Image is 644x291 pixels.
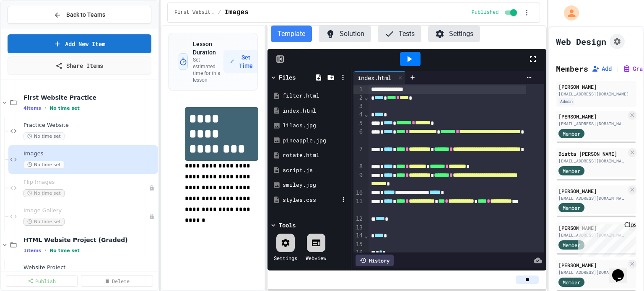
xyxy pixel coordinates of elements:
[353,85,364,94] div: 1
[224,8,249,18] span: Images
[149,185,155,191] div: Unpublished
[353,189,364,198] div: 10
[279,221,296,229] div: Tools
[306,254,326,262] div: Webview
[615,64,619,74] span: |
[558,98,574,105] div: Admin
[283,92,348,100] div: filter.html
[23,189,65,197] span: No time set
[223,50,261,73] button: Set Time
[563,278,580,286] span: Member
[3,3,58,53] div: Chat with us now!Close
[49,248,80,253] span: No time set
[8,57,151,75] a: Share Items
[8,6,151,24] button: Back to Teams
[193,40,223,57] h3: Lesson Duration
[472,8,519,18] div: Content is published and visible to students
[149,214,155,219] div: Unpublished
[558,158,626,164] div: [EMAIL_ADDRESS][DOMAIN_NAME]
[279,73,296,82] div: Files
[558,121,626,127] div: [EMAIL_ADDRESS][DOMAIN_NAME]
[558,195,626,201] div: [EMAIL_ADDRESS][DOMAIN_NAME]
[353,73,395,82] div: index.html
[23,179,149,186] span: Flip Images
[23,207,149,214] span: Image Gallery
[353,171,364,189] div: 9
[364,232,368,239] span: Fold line
[49,106,80,111] span: No time set
[353,162,364,171] div: 8
[283,196,339,204] div: styles.css
[218,9,221,16] span: /
[44,105,46,111] span: •
[23,132,65,140] span: No time set
[81,275,153,287] a: Delete
[353,71,406,84] div: index.html
[364,94,368,101] span: Fold line
[353,111,364,119] div: 4
[23,161,65,169] span: No time set
[558,224,626,232] div: [PERSON_NAME]
[66,10,105,19] span: Back to Teams
[353,224,364,232] div: 13
[23,94,156,101] span: First Website Practice
[574,221,636,257] iframe: chat widget
[555,3,581,23] div: My Account
[558,91,634,97] div: [EMAIL_ADDRESS][DOMAIN_NAME]
[356,255,394,266] div: History
[364,111,368,118] span: Fold line
[558,269,626,276] div: [EMAIL_ADDRESS][DOMAIN_NAME]
[283,181,348,189] div: smiley.jpg
[558,150,626,157] div: Biatta [PERSON_NAME]
[378,26,421,42] button: Tests
[353,102,364,111] div: 3
[23,106,41,111] span: 4 items
[274,254,297,262] div: Settings
[6,275,78,287] a: Publish
[353,119,364,128] div: 5
[174,9,215,16] span: First Website Practice
[283,136,348,145] div: pineapple.jpg
[23,264,156,271] span: Website Project
[23,122,156,129] span: Practice Website
[563,204,580,211] span: Member
[428,26,480,42] button: Settings
[283,121,348,130] div: lilacs.jpg
[592,64,612,73] button: Add
[353,215,364,224] div: 12
[23,150,156,157] span: Images
[353,128,364,145] div: 6
[353,240,364,249] div: 15
[556,63,588,75] h2: Members
[563,167,580,175] span: Member
[472,9,499,16] span: Published
[364,249,368,256] span: Fold line
[8,34,151,53] a: Add New Item
[558,113,626,120] div: [PERSON_NAME]
[558,261,626,269] div: [PERSON_NAME]
[353,197,364,215] div: 11
[353,145,364,163] div: 7
[283,107,348,115] div: index.html
[609,258,636,283] iframe: chat widget
[283,151,348,160] div: rotate.html
[610,34,625,49] button: Assignment Settings
[558,232,626,238] div: [EMAIL_ADDRESS][DOMAIN_NAME]
[563,241,580,249] span: Member
[563,130,580,137] span: Member
[353,232,364,240] div: 14
[283,166,348,175] div: script.js
[271,26,312,42] button: Template
[353,94,364,103] div: 2
[23,236,156,244] span: HTML Website Project (Graded)
[353,249,364,258] div: 16
[558,83,634,90] div: [PERSON_NAME]
[44,247,46,254] span: •
[556,36,606,47] h1: Web Design
[193,57,223,83] p: Set estimated time for this lesson
[23,248,41,253] span: 1 items
[558,187,626,195] div: [PERSON_NAME]
[23,218,65,226] span: No time set
[319,26,371,42] button: Solution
